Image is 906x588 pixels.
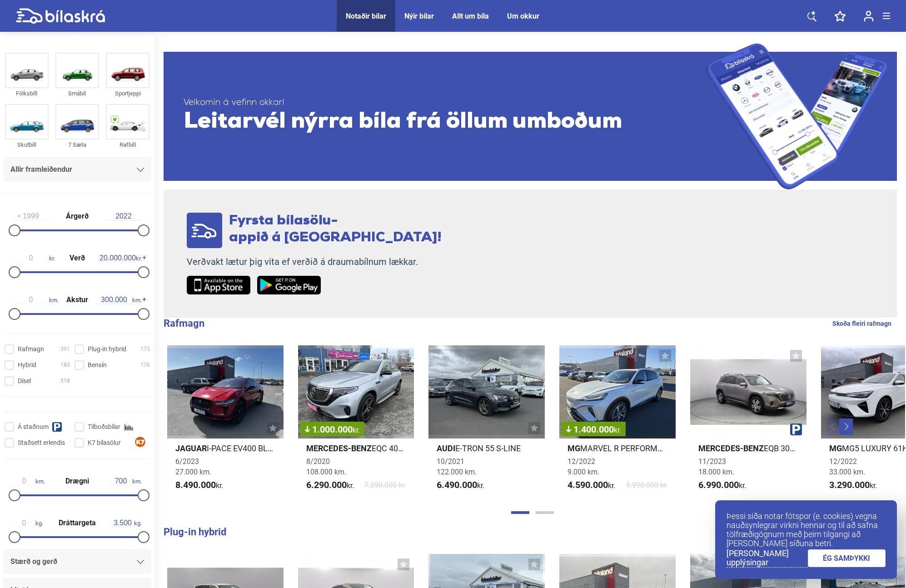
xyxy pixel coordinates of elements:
b: 8.490.000 [175,479,216,490]
span: kr. [353,426,360,434]
span: km. [110,477,142,485]
div: 7 Sæta [55,140,99,150]
a: Skoða fleiri rafmagn [832,318,891,329]
b: 6.290.000 [306,479,347,490]
b: 3.290.000 [829,479,870,490]
a: Notaðir bílar [346,12,386,20]
span: kr. [437,480,484,491]
span: kr. [698,480,746,491]
b: 6.990.000 [698,479,739,490]
div: Sportjeppi [106,88,149,99]
a: 1.400.000kr.MgMARVEL R PERFORMANCE 70KWH12/20229.000 km.4.590.000kr.5.990.000 kr. [559,345,676,499]
span: 6/2023 27.000 km. [175,457,211,476]
h2: I-PACE EV400 BLACK EDITION [167,443,284,453]
span: 183 [60,360,70,370]
div: Fólksbíll [5,88,49,99]
div: Skutbíll [5,140,49,150]
a: Um okkur [507,12,539,20]
span: Dráttargeta [56,519,98,527]
span: Allir framleiðendur [10,163,72,176]
img: user-login.svg [864,10,874,22]
span: 391 [60,344,70,354]
b: Jaguar [175,443,207,453]
h2: EQB 300 4MATIC PROGRESSIVE [690,443,806,453]
span: Tilboðsbílar [88,422,120,432]
a: Allt um bíla [452,12,489,20]
span: Staðsett erlendis [18,438,65,448]
span: 12/2022 9.000 km. [567,457,599,476]
span: Stærð og gerð [10,555,57,568]
span: kr. [567,480,615,491]
span: Verð [67,254,87,262]
span: 8/2020 108.000 km. [306,457,346,476]
a: JaguarI-PACE EV400 BLACK EDITION6/202327.000 km.8.490.000kr. [167,345,284,499]
span: kr. [829,480,877,491]
span: Velkomin á vefinn okkar! [184,97,706,109]
a: Mercedes-BenzEQB 300 4MATIC PROGRESSIVE11/202318.000 km.6.990.000kr. [690,345,806,499]
span: 11/2023 18.000 km. [698,457,734,476]
p: Þessi síða notar fótspor (e. cookies) vegna nauðsynlegrar virkni hennar og til að safna tölfræðig... [727,512,886,548]
button: Next [839,419,853,435]
span: 12/2022 33.000 km. [829,457,865,476]
b: 4.590.000 [567,479,608,490]
span: kg. [111,519,142,527]
button: Page 2 [536,511,554,514]
span: 10/2021 122.000 km. [437,457,477,476]
b: Rafmagn [164,318,204,329]
p: Verðvakt lætur þig vita ef verðið á draumabílnum lækkar. [187,256,442,268]
b: Mg [567,443,580,453]
span: km. [13,296,59,304]
span: 318 [60,376,70,386]
div: Rafbíll [106,140,149,150]
span: Leitarvél nýrra bíla frá öllum umboðum [184,109,706,136]
span: km. [96,296,142,304]
span: Fyrsta bílasölu- appið á [GEOGRAPHIC_DATA]! [229,214,442,245]
span: 175 [140,344,150,354]
h2: E-TRON 55 S-LINE [428,443,545,453]
h2: EQC 400 4MATIC [298,443,414,453]
span: Árgerð [64,213,91,220]
span: 1.400.000 [566,425,621,434]
a: AudiE-TRON 55 S-LINE10/2021122.000 km.6.490.000kr. [428,345,545,499]
span: kr. [614,426,621,434]
span: 5.990.000 kr. [626,480,667,491]
b: 6.490.000 [437,479,477,490]
b: Mercedes-Benz [698,443,764,453]
span: K7 bílasölur [88,438,121,448]
a: Velkomin á vefinn okkar!Leitarvél nýrra bíla frá öllum umboðum [164,43,897,189]
b: Mercedes-Benz [306,443,372,453]
span: Bensín [88,360,107,370]
a: Nýir bílar [404,12,434,20]
b: Mg [829,443,842,453]
button: Previous [826,419,840,435]
b: Plug-in hybrid [164,526,226,538]
span: 176 [140,360,150,370]
div: Smábíl [55,88,99,99]
span: Á staðnum [18,422,49,432]
button: Page 1 [511,511,529,514]
span: Plug-in hybrid [88,344,126,354]
span: Drægni [63,478,91,485]
span: 1.000.000 [305,425,360,434]
span: kr. [100,254,142,262]
h2: MARVEL R PERFORMANCE 70KWH [559,443,676,453]
b: Audi [437,443,455,453]
span: 7.290.000 kr. [364,480,406,491]
span: km. [13,477,45,485]
span: Hybrid [18,360,36,370]
a: 1.000.000kr.Mercedes-BenzEQC 400 4MATIC8/2020108.000 km.6.290.000kr.7.290.000 kr. [298,345,414,499]
span: Akstur [64,296,90,304]
span: kr. [306,480,354,491]
span: kg. [13,519,43,527]
a: [PERSON_NAME] upplýsingar [727,549,808,568]
a: ÉG SAMÞYKKI [808,549,886,567]
span: Rafmagn [18,344,44,354]
span: kr. [13,254,55,262]
span: kr. [175,480,223,491]
span: Dísel [18,376,31,386]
